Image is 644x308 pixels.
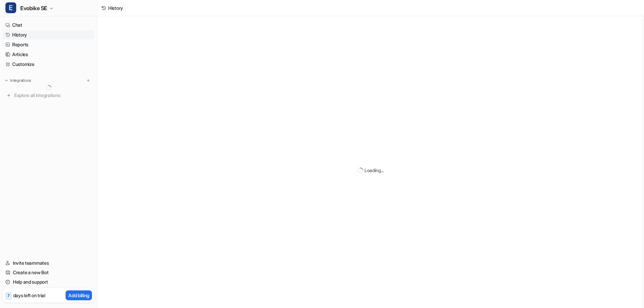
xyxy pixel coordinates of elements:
[3,77,33,84] button: Integrations
[3,91,94,100] a: Explore all integrations
[3,60,94,69] a: Customize
[13,292,45,299] p: days left on trial
[14,90,92,101] span: Explore all integrations
[3,40,94,49] a: Reports
[7,293,9,299] p: 7
[20,3,47,13] span: Evobike SE
[5,2,16,13] span: E
[10,78,31,83] p: Integrations
[3,277,94,287] a: Help and support
[86,78,91,83] img: menu_add.svg
[3,20,94,30] a: Chat
[3,30,94,40] a: History
[3,258,94,268] a: Invite teammates
[3,268,94,277] a: Create a new Bot
[68,292,89,299] p: Add billing
[4,78,9,83] img: expand menu
[5,92,12,99] img: explore all integrations
[108,4,123,11] div: History
[66,290,92,300] button: Add billing
[364,167,384,174] div: Loading...
[3,50,94,59] a: Articles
